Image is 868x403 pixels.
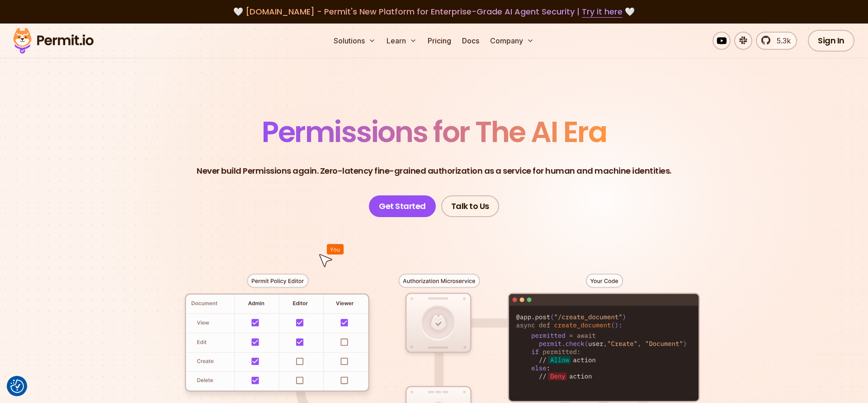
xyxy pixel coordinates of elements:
[582,6,623,18] a: Try it here
[383,32,420,50] button: Learn
[808,30,854,52] a: Sign In
[424,32,455,50] a: Pricing
[458,32,483,50] a: Docs
[245,6,623,17] span: [DOMAIN_NAME] - Permit's New Platform for Enterprise-Grade AI Agent Security |
[197,165,671,177] p: Never build Permissions again. Zero-latency fine-grained authorization as a service for human and...
[10,379,24,393] button: Consent Preferences
[486,32,538,50] button: Company
[22,5,846,18] div: 🤍 🤍
[756,32,797,50] a: 5.3k
[330,32,379,50] button: Solutions
[10,379,24,393] img: Revisit consent button
[262,112,606,152] span: Permissions for The AI Era
[771,35,791,46] span: 5.3k
[441,195,499,217] a: Talk to Us
[9,25,98,56] img: Permit logo
[369,195,436,217] a: Get Started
